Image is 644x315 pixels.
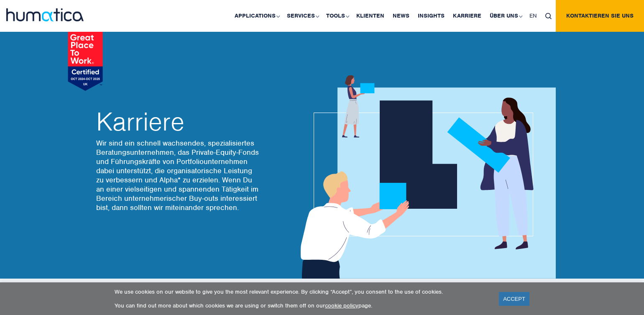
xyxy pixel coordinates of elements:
[529,12,537,19] span: EN
[545,13,552,19] img: search_icon
[115,288,488,295] p: We use cookies on our website to give you the most relevant experience. By clicking “Accept”, you...
[115,302,488,309] p: You can find out more about which cookies we are using or switch them off on our page.
[96,138,259,212] p: Wir sind ein schnell wachsendes, spezialisiertes Beratungsunternehmen, das Private-Equity-Fonds u...
[293,75,556,279] img: about_banner1
[499,292,529,306] a: ACCEPT
[6,8,84,21] img: logo
[325,302,358,309] a: cookie policy
[96,109,259,134] h2: Karriere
